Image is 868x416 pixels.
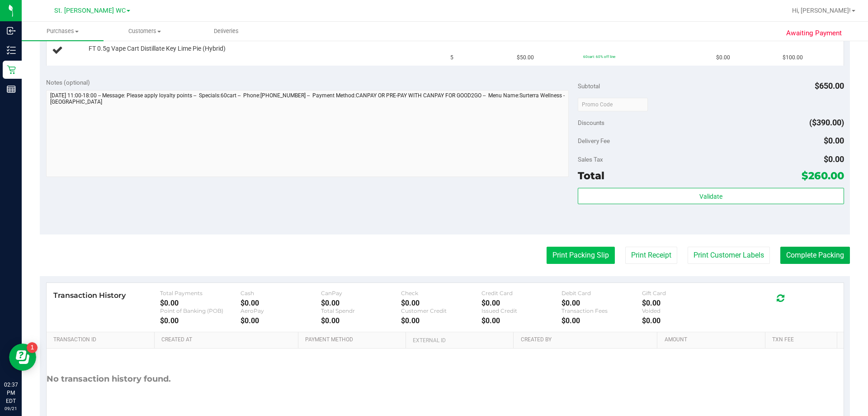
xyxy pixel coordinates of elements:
[401,316,481,325] div: $0.00
[54,7,126,14] span: St. [PERSON_NAME] WC
[305,336,402,344] a: Payment Method
[241,299,321,307] div: $0.00
[481,299,562,307] div: $0.00
[772,336,833,344] a: Txn Fee
[642,299,722,307] div: $0.00
[160,307,241,314] div: Point of Banking (POB)
[202,27,251,35] span: Deliveries
[321,307,401,314] div: Total Spendr
[578,156,603,163] span: Sales Tax
[104,27,185,35] span: Customers
[22,27,104,35] span: Purchases
[7,46,16,55] inline-svg: Inventory
[517,53,534,62] span: $50.00
[786,28,842,38] span: Awaiting Payment
[547,247,615,264] button: Print Packing Slip
[7,85,16,94] inline-svg: Reports
[716,53,730,62] span: $0.00
[688,247,770,264] button: Print Customer Labels
[780,247,850,264] button: Complete Packing
[47,349,171,410] div: No transaction history found.
[161,336,294,344] a: Created At
[406,332,513,349] th: External ID
[53,336,151,344] a: Transaction ID
[160,299,241,307] div: $0.00
[321,316,401,325] div: $0.00
[401,290,481,296] div: Check
[450,53,453,62] span: 5
[321,299,401,307] div: $0.00
[561,299,642,307] div: $0.00
[578,82,600,90] span: Subtotal
[4,405,18,412] p: 09/21
[809,118,844,127] span: ($390.00)
[625,247,677,264] button: Print Receipt
[578,169,604,182] span: Total
[241,290,321,296] div: Cash
[481,307,562,314] div: Issued Credit
[665,336,762,344] a: Amount
[241,307,321,314] div: AeroPay
[578,188,844,204] button: Validate
[481,290,562,296] div: Credit Card
[185,22,267,41] a: Deliveries
[7,26,16,35] inline-svg: Inbound
[578,115,604,131] span: Discounts
[792,7,851,14] span: Hi, [PERSON_NAME]!
[642,307,722,314] div: Voided
[46,79,90,86] span: Notes (optional)
[401,307,481,314] div: Customer Credit
[642,316,722,325] div: $0.00
[160,316,241,325] div: $0.00
[27,342,38,353] iframe: Resource center unread badge
[401,299,481,307] div: $0.00
[578,137,610,144] span: Delivery Fee
[561,316,642,325] div: $0.00
[521,336,654,344] a: Created By
[89,44,226,53] span: FT 0.5g Vape Cart Distillate Key Lime Pie (Hybrid)
[9,344,36,371] iframe: Resource center
[699,193,722,200] span: Validate
[815,81,844,91] span: $650.00
[4,381,18,405] p: 02:37 PM EDT
[824,136,844,145] span: $0.00
[824,154,844,164] span: $0.00
[578,98,648,111] input: Promo Code
[160,290,241,296] div: Total Payments
[481,316,562,325] div: $0.00
[561,307,642,314] div: Transaction Fees
[104,22,185,41] a: Customers
[561,290,642,296] div: Debit Card
[783,53,803,62] span: $100.00
[642,290,722,296] div: Gift Card
[802,169,844,182] span: $260.00
[583,54,615,59] span: 60cart: 60% off line
[22,22,104,41] a: Purchases
[321,290,401,296] div: CanPay
[241,316,321,325] div: $0.00
[7,65,16,74] inline-svg: Retail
